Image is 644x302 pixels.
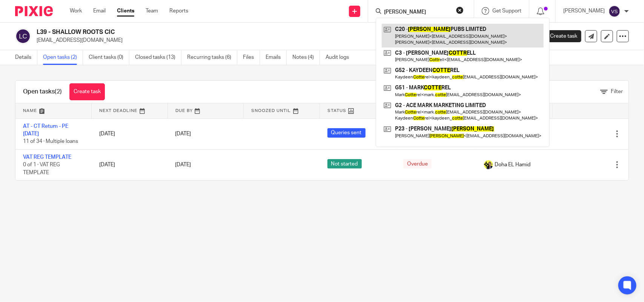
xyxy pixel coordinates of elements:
[43,50,83,65] a: Open tasks (2)
[611,89,623,94] span: Filter
[117,7,134,15] a: Clients
[92,118,168,149] td: [DATE]
[23,155,71,160] a: VAT REG TEMPLATE
[92,149,168,180] td: [DATE]
[93,7,106,15] a: Email
[403,159,432,169] span: Overdue
[23,139,78,144] span: 11 of 34 · Multiple loans
[266,50,287,65] a: Emails
[492,8,521,14] span: Get Support
[538,30,581,42] a: Create task
[169,7,188,15] a: Reports
[55,89,62,95] span: (2)
[15,50,37,65] a: Details
[484,160,493,169] img: Doha-Starbridge.jpg
[327,128,366,138] span: Queries sent
[175,162,191,167] span: [DATE]
[175,131,191,136] span: [DATE]
[37,28,428,36] h2: L39 - SHALLOW ROOTS CIC
[327,159,362,169] span: Not started
[37,37,526,44] p: [EMAIL_ADDRESS][DOMAIN_NAME]
[15,6,53,16] img: Pixie
[495,161,531,169] span: Doha EL Hamid
[456,6,464,14] button: Clear
[23,88,62,96] h1: Open tasks
[251,109,291,113] span: Snoozed Until
[326,50,355,65] a: Audit logs
[135,50,181,65] a: Closed tasks (13)
[609,5,621,17] img: svg%3E
[23,162,60,175] span: 0 of 1 · VAT REG TEMPLATE
[563,7,605,15] p: [PERSON_NAME]
[187,50,237,65] a: Recurring tasks (6)
[89,50,129,65] a: Client tasks (0)
[69,83,105,100] a: Create task
[383,9,451,16] input: Search
[146,7,158,15] a: Team
[243,50,260,65] a: Files
[15,28,31,44] img: svg%3E
[292,50,320,65] a: Notes (4)
[327,109,346,113] span: Status
[70,7,82,15] a: Work
[23,124,68,136] a: AT - CT Return - PE [DATE]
